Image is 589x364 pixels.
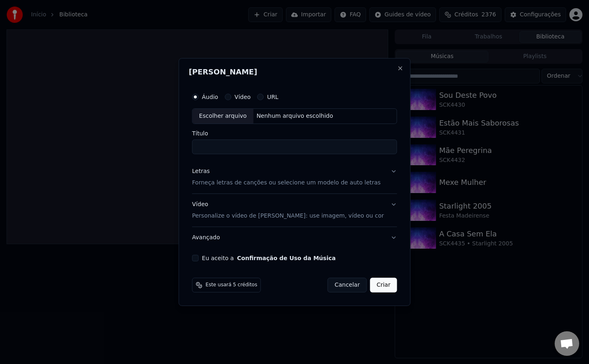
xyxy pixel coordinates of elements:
[206,282,257,288] span: Este usará 5 créditos
[193,109,254,124] div: Escolher arquivo
[192,212,384,220] p: Personalize o vídeo de [PERSON_NAME]: use imagem, vídeo ou cor
[189,68,400,76] h2: [PERSON_NAME]
[328,278,367,292] button: Cancelar
[192,130,397,136] label: Título
[192,194,397,227] button: VídeoPersonalize o vídeo de [PERSON_NAME]: use imagem, vídeo ou cor
[234,94,251,100] label: Vídeo
[202,255,336,261] label: Eu aceito a
[237,255,336,261] button: Eu aceito a
[192,227,397,248] button: Avançado
[253,112,336,120] div: Nenhum arquivo escolhido
[267,94,279,100] label: URL
[192,200,384,220] div: Vídeo
[370,278,397,292] button: Criar
[192,179,381,187] p: Forneça letras de canções ou selecione um modelo de auto letras
[192,167,210,175] div: Letras
[202,94,218,100] label: Áudio
[192,161,397,193] button: LetrasForneça letras de canções ou selecione um modelo de auto letras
